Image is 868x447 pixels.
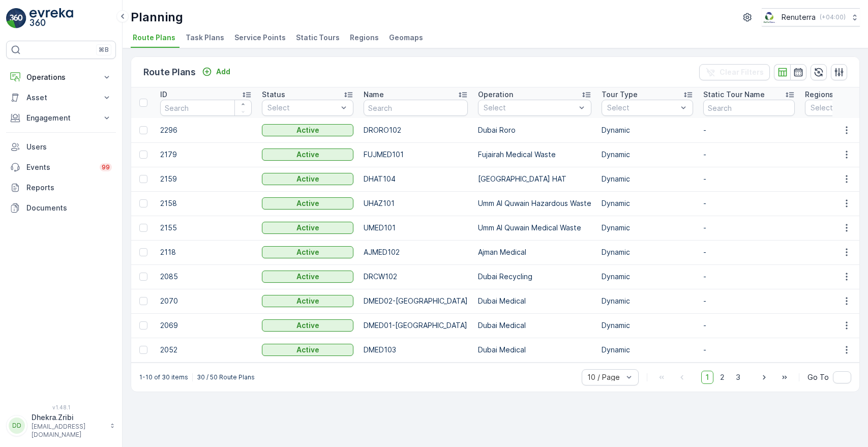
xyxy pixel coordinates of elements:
[473,338,596,362] td: Dubai Medical
[262,344,353,356] button: Active
[703,223,795,233] p: -
[358,289,473,313] td: DMED02-[GEOGRAPHIC_DATA]
[160,100,252,116] input: Search
[155,216,257,240] td: 2155
[596,338,698,362] td: Dynamic
[6,177,116,198] a: Reports
[762,12,777,23] img: Screenshot_2024-07-26_at_13.33.01.png
[602,90,638,100] p: Tour Type
[262,173,353,185] button: Active
[29,8,73,28] img: logo_light-DOdMpM7g.png
[139,199,147,207] div: Toggle Row Selected
[364,90,384,100] p: Name
[155,338,257,362] td: 2052
[6,404,116,410] span: v 1.48.1
[703,320,795,331] p: -
[596,264,698,289] td: Dynamic
[296,125,319,135] p: Active
[478,90,513,100] p: Operation
[155,313,257,338] td: 2069
[26,142,112,152] p: Users
[607,103,677,113] p: Select
[596,289,698,313] td: Dynamic
[703,125,795,135] p: -
[596,167,698,191] td: Dynamic
[26,203,112,213] p: Documents
[186,33,224,43] span: Task Plans
[296,247,319,257] p: Active
[143,65,196,79] p: Route Plans
[6,157,116,177] a: Events99
[155,289,257,313] td: 2070
[703,345,795,355] p: -
[701,371,713,384] span: 1
[296,174,319,184] p: Active
[139,273,147,281] div: Toggle Row Selected
[820,13,846,21] p: ( +04:00 )
[473,118,596,142] td: Dubai Roro
[160,90,167,100] p: ID
[358,142,473,167] td: FUJMED101
[807,372,829,382] span: Go To
[473,216,596,240] td: Umm Al Quwain Medical Waste
[262,124,353,136] button: Active
[262,246,353,258] button: Active
[155,142,257,167] td: 2179
[139,224,147,232] div: Toggle Row Selected
[26,162,94,172] p: Events
[596,118,698,142] td: Dynamic
[703,247,795,257] p: -
[762,8,860,26] button: Renuterra(+04:00)
[139,297,147,305] div: Toggle Row Selected
[26,93,96,103] p: Asset
[155,191,257,216] td: 2158
[139,321,147,330] div: Toggle Row Selected
[484,103,576,113] p: Select
[155,167,257,191] td: 2159
[155,240,257,264] td: 2118
[731,371,745,384] span: 3
[596,216,698,240] td: Dynamic
[473,240,596,264] td: Ajman Medical
[296,198,319,208] p: Active
[26,113,96,123] p: Engagement
[296,272,319,282] p: Active
[358,118,473,142] td: DRORO102
[131,9,183,25] p: Planning
[358,216,473,240] td: UMED101
[358,240,473,264] td: AJMED102
[358,264,473,289] td: DRCW102
[358,313,473,338] td: DMED01-[GEOGRAPHIC_DATA]
[296,150,319,160] p: Active
[6,8,26,28] img: logo
[473,313,596,338] td: Dubai Medical
[102,163,110,171] p: 99
[155,264,257,289] td: 2085
[296,223,319,233] p: Active
[262,148,353,161] button: Active
[358,167,473,191] td: DHAT104
[703,272,795,282] p: -
[720,67,764,77] p: Clear Filters
[296,345,319,355] p: Active
[596,240,698,264] td: Dynamic
[358,338,473,362] td: DMED103
[364,100,468,116] input: Search
[703,150,795,160] p: -
[262,197,353,210] button: Active
[6,108,116,128] button: Engagement
[139,248,147,256] div: Toggle Row Selected
[32,423,105,439] p: [EMAIL_ADDRESS][DOMAIN_NAME]
[139,151,147,159] div: Toggle Row Selected
[715,371,729,384] span: 2
[703,198,795,208] p: -
[473,167,596,191] td: [GEOGRAPHIC_DATA] HAT
[703,174,795,184] p: -
[262,90,285,100] p: Status
[473,191,596,216] td: Umm Al Quwain Hazardous Waste
[9,418,25,434] div: DD
[197,373,255,381] p: 30 / 50 Route Plans
[805,90,833,100] p: Regions
[6,87,116,108] button: Asset
[596,191,698,216] td: Dynamic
